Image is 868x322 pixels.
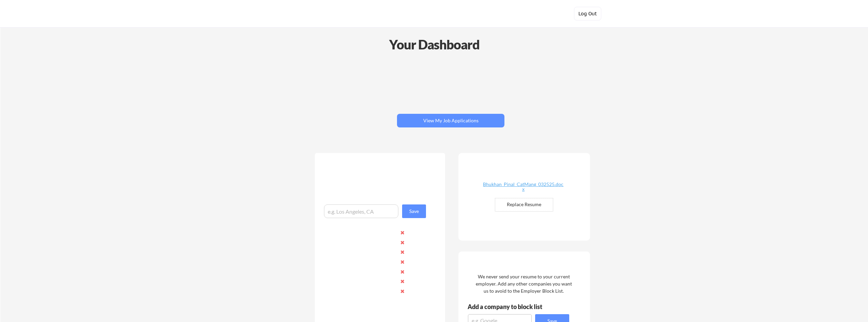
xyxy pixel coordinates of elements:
div: We never send your resume to your current employer. Add any other companies you want us to avoid ... [475,273,572,294]
div: Add a company to block list [468,304,553,310]
div: Your Dashboard [1,35,868,54]
div: Bhukhan_Pinal_CatMang_032525.docx [483,182,564,191]
button: Log Out [574,7,601,20]
a: Bhukhan_Pinal_CatMang_032525.docx [483,182,564,193]
button: Save [402,204,426,218]
input: e.g. Los Angeles, CA [324,204,398,218]
button: View My Job Applications [397,114,504,127]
